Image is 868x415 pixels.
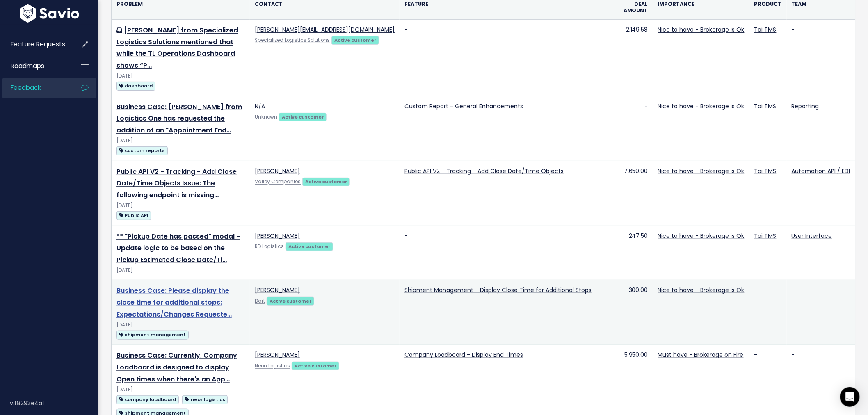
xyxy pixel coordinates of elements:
[334,37,377,43] strong: Active customer
[658,167,745,175] a: Nice to have - Brokerage is Ok
[116,385,245,394] div: [DATE]
[2,57,68,75] a: Roadmaps
[255,286,300,294] a: [PERSON_NAME]
[404,167,564,175] a: Public API V2 - Tracking - Add Close Date/Time Objects
[116,351,237,384] a: Business Case: Currently, Company Loadboard is designed to display Open times when there's an App…
[658,232,745,240] a: Nice to have - Brokerage is Ok
[182,395,228,404] span: neonlogistics
[754,167,777,175] a: Tai TMS
[116,25,238,70] a: [PERSON_NAME] from Specialized Logistics Solutions mentioned that while the TL Operations Dashboa...
[255,298,265,304] a: Dart
[255,178,301,185] a: Valley Companies
[754,102,777,110] a: Tai TMS
[267,296,314,305] a: Active customer
[116,137,245,145] div: [DATE]
[302,177,350,185] a: Active customer
[612,280,653,345] td: 300.00
[11,40,65,48] span: Feature Requests
[792,102,819,110] a: Reporting
[116,145,168,155] a: custom reports
[116,146,168,155] span: custom reports
[116,331,189,339] span: shipment management
[792,232,832,240] a: User Interface
[255,25,395,34] a: [PERSON_NAME][EMAIL_ADDRESS][DOMAIN_NAME]
[255,37,330,43] a: Specialized Logistics Solutions
[255,167,300,175] a: [PERSON_NAME]
[612,226,653,280] td: 247.50
[116,395,179,404] span: company loadboard
[279,112,327,121] a: Active customer
[255,232,300,240] a: [PERSON_NAME]
[250,96,400,161] td: N/A
[255,114,277,120] span: Unknown
[116,394,179,404] a: company loadboard
[116,232,240,265] a: ** "Pickup Date has passed" modal - Update logic to be based on the Pickup Estimated Close Date/Ti…
[116,72,245,80] div: [DATE]
[116,286,232,319] a: Business Case: Please display the close time for additional stops: Expectations/Changes Requeste…
[658,102,745,110] a: Nice to have - Brokerage is Ok
[840,387,860,407] div: Open Intercom Messenger
[116,201,245,210] div: [DATE]
[400,19,612,96] td: -
[255,363,290,369] a: Neon Logistics
[116,321,245,329] div: [DATE]
[10,392,98,414] div: v.f8293e4a1
[2,35,68,54] a: Feature Requests
[116,80,155,91] a: dashboard
[612,19,653,96] td: 2,149.58
[792,167,850,175] a: Automation API / EDI
[404,102,523,110] a: Custom Report - General Enhancements
[305,178,347,185] strong: Active customer
[658,25,745,34] a: Nice to have - Brokerage is Ok
[116,82,155,90] span: dashboard
[754,25,777,34] a: Tai TMS
[754,232,777,240] a: Tai TMS
[2,78,68,97] a: Feedback
[612,96,653,161] td: -
[116,266,245,275] div: [DATE]
[658,351,744,359] a: Must have - Brokerage on Fire
[612,161,653,226] td: 7,650.00
[787,280,855,345] td: -
[116,211,151,220] span: Public API
[331,36,379,44] a: Active customer
[288,243,331,250] strong: Active customer
[116,167,237,200] a: Public API V2 - Tracking - Add Close Date/Time Objects Issue: The following endpoint is missing…
[255,243,284,250] a: RD Logistics
[282,114,324,120] strong: Active customer
[270,298,312,304] strong: Active customer
[404,351,523,359] a: Company Loadboard - Display End Times
[404,286,592,294] a: Shipment Management - Display Close Time for Additional Stops
[400,226,612,280] td: -
[116,329,189,340] a: shipment management
[116,210,151,220] a: Public API
[11,83,41,92] span: Feedback
[18,4,81,23] img: logo-white.9d6f32f41409.svg
[658,286,745,294] a: Nice to have - Brokerage is Ok
[292,361,339,369] a: Active customer
[116,102,242,135] a: Business Case: [PERSON_NAME] from Logistics One has requested the addition of an "Appointment End…
[787,19,855,96] td: -
[255,351,300,359] a: [PERSON_NAME]
[11,62,44,70] span: Roadmaps
[286,242,333,250] a: Active customer
[295,363,337,369] strong: Active customer
[182,394,228,404] a: neonlogistics
[749,280,787,345] td: -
